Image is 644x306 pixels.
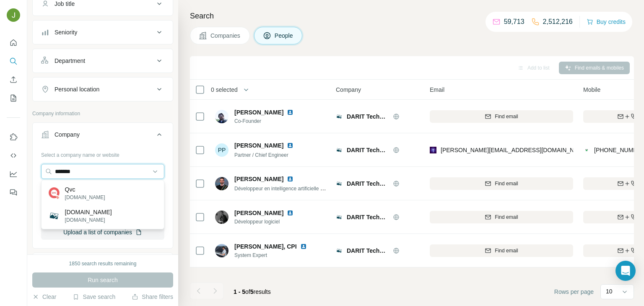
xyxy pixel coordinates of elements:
span: Développeur logiciel [234,218,304,226]
button: My lists [7,91,20,106]
button: Quick start [7,35,20,50]
p: [DOMAIN_NAME] [65,194,105,201]
span: DARIT Technologies [347,112,389,121]
span: Rows per page [554,288,594,296]
button: Enrich CSV [7,72,20,87]
button: Save search [73,293,115,301]
div: Department [55,57,85,65]
span: results [234,288,271,295]
div: Personal location [55,85,99,93]
span: Company [336,86,361,94]
span: Email [430,86,444,94]
img: LinkedIn logo [287,210,293,216]
img: Avatar [215,177,229,190]
img: Logo of DARIT Technologies [336,247,343,254]
button: Company [33,124,173,148]
span: Partner / Chief Engineer [234,152,288,158]
button: Buy credits [587,16,626,28]
span: 1 - 5 [234,288,245,295]
button: Personal location [33,79,173,99]
button: Find email [430,110,573,123]
button: Use Surfe on LinkedIn [7,130,20,145]
img: LinkedIn logo [287,109,293,116]
img: provider leadmagic logo [430,146,436,154]
button: Feedback [7,185,20,200]
span: DARIT Technologies [347,213,389,221]
span: [PERSON_NAME], CPI [234,243,297,250]
img: Logo of DARIT Technologies [336,214,343,220]
p: Company information [32,110,173,117]
div: PP [215,143,229,157]
span: People [275,31,294,40]
div: Seniority [55,28,77,36]
img: Qvc [48,187,60,199]
span: Companies [210,31,241,40]
span: of [245,288,250,295]
div: 1850 search results remaining [69,260,137,267]
h4: Search [190,10,634,22]
button: Dashboard [7,166,20,182]
span: 5 [250,288,254,295]
span: DARIT Technologies [347,146,389,154]
span: [PERSON_NAME] [234,108,283,117]
button: Find email [430,177,573,190]
button: Seniority [33,22,173,42]
span: [PERSON_NAME] [234,209,283,217]
button: Search [7,54,20,69]
p: 2,512,216 [543,17,573,27]
p: 59,713 [504,17,525,27]
span: DARIT Technologies [347,246,389,255]
img: LinkedIn logo [287,176,293,182]
span: Co-Founder [234,117,304,125]
span: Développeur en intelligence artificielle et en embarqué [234,185,356,192]
div: Select a company name or website [41,148,164,159]
button: Use Surfe API [7,148,20,163]
span: 0 selected [211,86,238,94]
p: [DOMAIN_NAME] [65,216,112,224]
img: provider contactout logo [583,146,590,154]
img: Logo of DARIT Technologies [336,180,343,187]
span: [PERSON_NAME] [234,141,283,150]
button: Find email [430,211,573,223]
span: System Expert [234,252,317,259]
span: DARIT Technologies [347,179,389,188]
button: Department [33,51,173,71]
div: Open Intercom Messenger [615,261,636,281]
span: Find email [495,247,518,254]
img: Avatar [215,110,229,123]
span: Find email [495,113,518,120]
img: Logo of DARIT Technologies [336,113,343,120]
p: 10 [606,287,613,296]
img: qvc.com.es [48,210,60,222]
button: Clear [32,293,56,301]
span: Find email [495,180,518,187]
img: Logo of DARIT Technologies [336,147,343,153]
span: Mobile [583,86,600,94]
img: LinkedIn logo [300,243,307,250]
span: [PERSON_NAME][EMAIL_ADDRESS][DOMAIN_NAME] [441,147,588,153]
img: Avatar [7,8,20,22]
p: [DOMAIN_NAME] [65,208,112,216]
button: Find email [430,244,573,257]
div: Company [55,130,80,139]
span: Find email [495,213,518,221]
img: LinkedIn logo [287,142,293,149]
button: Share filters [132,293,173,301]
button: Upload a list of companies [41,225,164,240]
img: Avatar [215,244,229,257]
img: Avatar [215,210,229,224]
p: Qvc [65,185,105,194]
span: [PERSON_NAME] [234,175,283,183]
